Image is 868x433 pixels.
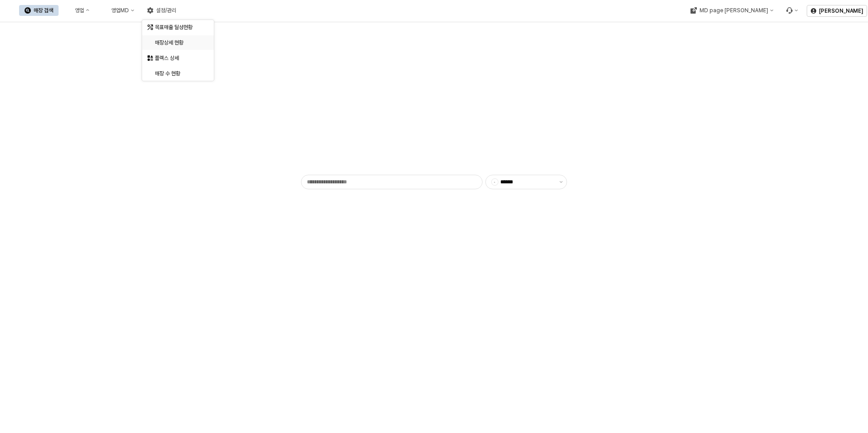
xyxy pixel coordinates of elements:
[19,5,59,16] button: 매장 검색
[155,54,203,62] div: 플렉스 상세
[34,7,53,14] div: 매장 검색
[97,5,140,16] button: 영업MD
[155,39,203,46] div: 매장상세 현황
[780,5,803,16] div: Menu item 6
[699,7,768,14] div: MD page [PERSON_NAME]
[142,20,214,81] div: Select an option
[75,7,84,14] div: 영업
[156,7,176,14] div: 설정/관리
[819,7,863,15] p: [PERSON_NAME]
[492,179,498,185] span: -
[111,7,129,14] div: 영업MD
[155,24,203,31] div: 목표매출 달성현황
[60,5,95,16] button: 영업
[155,70,203,77] div: 매장 수 현황
[142,5,182,16] button: 설정/관리
[685,5,779,16] button: MD page [PERSON_NAME]
[556,175,567,189] button: 제안 사항 표시
[685,5,779,16] div: MD page 이동
[807,5,867,17] button: [PERSON_NAME]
